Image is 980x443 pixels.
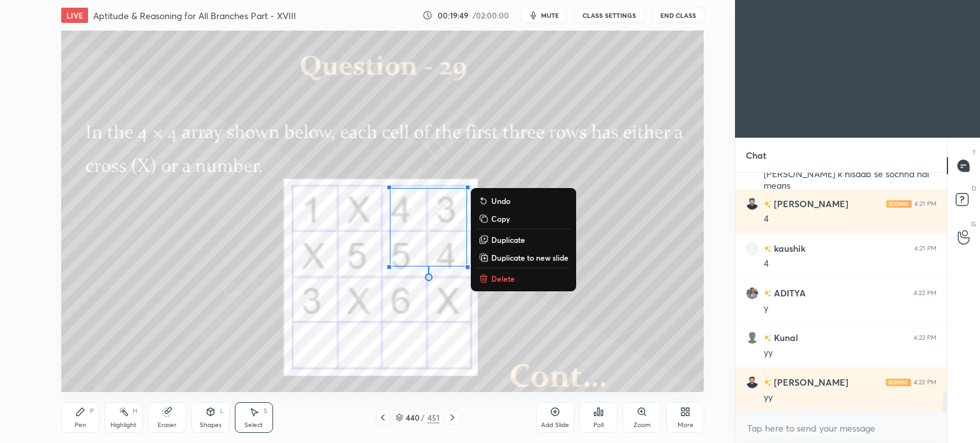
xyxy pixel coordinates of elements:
[736,173,947,412] div: grid
[678,422,694,428] div: More
[491,235,525,245] p: Duplicate
[593,422,604,428] div: Poll
[764,258,937,270] div: 4
[75,422,86,428] div: Pen
[491,273,515,284] p: Delete
[886,379,911,386] img: iconic-light.a09c19a4.png
[971,219,976,229] p: G
[914,379,937,386] div: 4:22 PM
[736,138,776,172] p: Chat
[634,422,651,428] div: Zoom
[406,414,419,421] div: 440
[652,8,704,23] button: End Class
[476,211,571,226] button: Copy
[491,252,568,263] p: Duplicate to new slide
[491,214,510,224] p: Copy
[541,422,569,428] div: Add Slide
[771,242,805,255] h6: kaushik
[764,201,771,208] img: no-rating-badge.077c3623.svg
[574,8,644,23] button: CLASS SETTINGS
[886,200,912,208] img: iconic-light.a09c19a4.png
[93,10,296,22] h4: Aptitude & Reasoning for All Branches Part - XVIII
[764,290,771,297] img: no-rating-badge.077c3623.svg
[133,408,137,414] div: H
[746,198,759,210] img: ea123642119347508942ace9eba36ee5.jpg
[746,287,759,300] img: 3
[771,286,806,300] h6: ADITYA
[421,414,425,421] div: /
[972,148,976,157] p: T
[972,184,976,193] p: D
[476,232,571,247] button: Duplicate
[200,422,221,428] div: Shapes
[521,8,567,23] button: mute
[764,379,771,386] img: no-rating-badge.077c3623.svg
[746,376,759,389] img: ea123642119347508942ace9eba36ee5.jpg
[264,408,267,414] div: S
[764,302,937,315] div: y
[746,242,759,255] img: 4b4f64940df140819ea589feeb28c84f.jpg
[771,331,798,344] h6: Kunal
[61,8,88,23] div: LIVE
[771,375,849,389] h6: [PERSON_NAME]
[746,331,759,344] img: default.png
[764,168,937,192] div: [PERSON_NAME] k hisaab se sochna hai means
[427,412,440,423] div: 451
[764,347,937,359] div: yy
[914,245,937,252] div: 4:21 PM
[914,334,937,342] div: 4:22 PM
[476,271,571,286] button: Delete
[90,408,94,414] div: P
[764,213,937,226] div: 4
[541,11,559,20] span: mute
[914,289,937,297] div: 4:22 PM
[491,196,510,206] p: Undo
[771,197,849,210] h6: [PERSON_NAME]
[110,422,137,428] div: Highlight
[764,391,937,404] div: yy
[764,245,771,252] img: no-rating-badge.077c3623.svg
[476,193,571,208] button: Undo
[914,200,937,208] div: 4:21 PM
[220,408,224,414] div: L
[244,422,263,428] div: Select
[764,335,771,342] img: no-rating-badge.077c3623.svg
[476,250,571,265] button: Duplicate to new slide
[158,422,177,428] div: Eraser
